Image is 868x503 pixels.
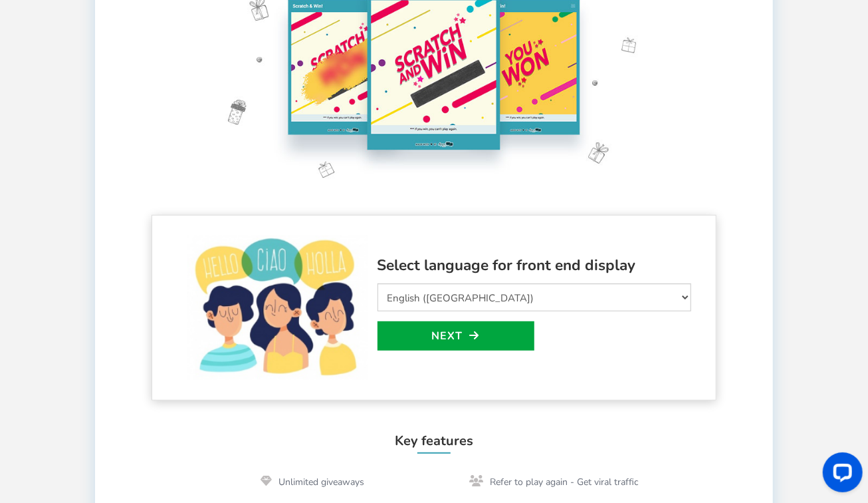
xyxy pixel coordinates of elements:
[378,257,691,274] h3: Select language for front end display
[459,467,648,497] li: Refer to play again - Get viral traffic
[95,434,773,454] h4: Key features
[251,467,375,497] li: Unlimited giveaways
[812,447,868,503] iframe: LiveChat chat widget
[187,236,368,380] img: language
[378,321,534,351] a: Next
